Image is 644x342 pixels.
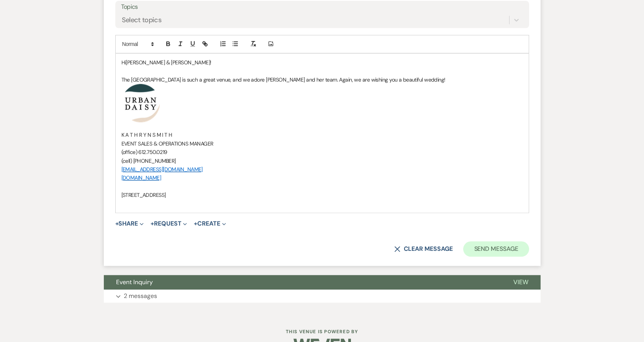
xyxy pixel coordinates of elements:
button: Create [194,221,226,227]
button: Request [151,221,187,227]
span: (office) 612.750.0219 [121,149,167,155]
button: Share [115,221,144,227]
span: [STREET_ADDRESS] [121,191,166,198]
span: + [151,221,154,227]
button: View [501,275,541,290]
button: Event Inquiry [104,275,501,290]
span: [PERSON_NAME] & [PERSON_NAME]! [126,59,211,66]
button: 2 messages [104,290,541,303]
div: Select topics [122,15,162,25]
span: K A T H R Y N S M I T H [121,131,172,138]
label: Topics [121,2,523,13]
span: Event Inquiry [116,278,153,286]
a: [DOMAIN_NAME] [121,174,161,181]
span: + [194,221,197,227]
p: 2 messages [124,291,157,301]
span: The [GEOGRAPHIC_DATA] is such a great venue, and we adore [PERSON_NAME] and her team. Again, we a... [121,76,446,83]
a: [EMAIL_ADDRESS][DOMAIN_NAME] [121,166,203,173]
p: Hi [121,58,523,67]
button: Send Message [463,241,529,257]
span: (cell) [PHONE_NUMBER] [121,157,176,164]
button: Clear message [394,246,452,252]
span: + [115,221,119,227]
span: EVENT SALES & OPERATIONS MANAGER [121,140,213,147]
span: View [513,278,528,286]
